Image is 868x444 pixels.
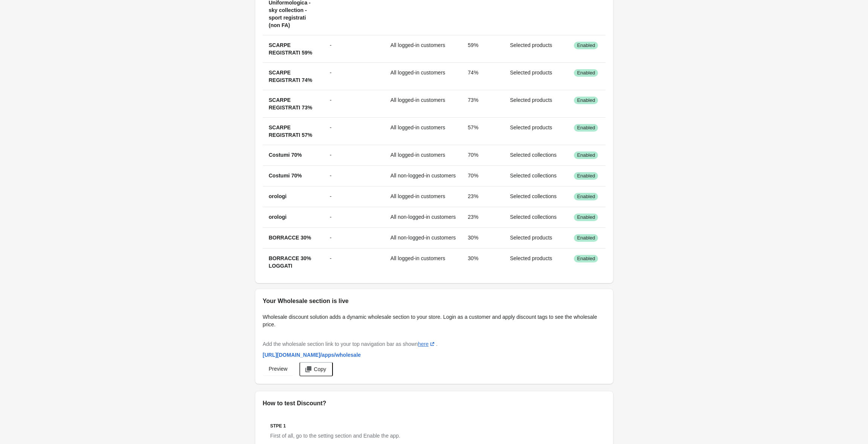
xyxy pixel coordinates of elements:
[504,90,568,117] td: Selected products
[577,235,595,241] span: Enabled
[384,186,462,207] td: All logged-in customers
[577,125,595,131] span: Enabled
[462,248,504,276] td: 30%
[269,124,313,138] span: SCARPE REGISTRATI 57%
[263,352,361,358] span: [URL][DOMAIN_NAME] /apps/wholesale
[263,314,597,327] span: Wholesale discount solution adds a dynamic wholesale section to your store. Login as a customer a...
[263,297,606,306] h2: Your Wholesale section is live
[269,366,288,372] span: Preview
[384,145,462,165] td: All logged-in customers
[577,214,595,220] span: Enabled
[462,207,504,227] td: 23%
[314,366,326,372] span: Copy
[577,97,595,103] span: Enabled
[324,90,384,117] td: -
[269,214,287,220] span: orologi
[324,117,384,145] td: -
[462,117,504,145] td: 57%
[504,186,568,207] td: Selected collections
[269,173,302,179] span: Costumi 70%
[462,165,504,186] td: 70%
[384,165,462,186] td: All non-logged-in customers
[269,152,302,158] span: Costumi 70%
[263,362,294,376] a: Preview
[384,227,462,248] td: All non-logged-in customers
[504,248,568,276] td: Selected products
[462,227,504,248] td: 30%
[384,207,462,227] td: All non-logged-in customers
[269,255,311,269] span: BORRACCE 30% LOGGATI
[384,90,462,117] td: All logged-in customers
[418,341,436,347] a: here
[504,227,568,248] td: Selected products
[462,62,504,90] td: 74%
[504,35,568,62] td: Selected products
[462,186,504,207] td: 23%
[384,117,462,145] td: All logged-in customers
[270,433,401,439] span: First of all, go to the setting section and Enable the app.
[324,145,384,165] td: -
[269,70,313,83] span: SCARPE REGISTRATI 74%
[260,348,364,362] a: [URL][DOMAIN_NAME]/apps/wholesale
[324,35,384,62] td: -
[504,145,568,165] td: Selected collections
[384,35,462,62] td: All logged-in customers
[324,165,384,186] td: -
[324,186,384,207] td: -
[324,62,384,90] td: -
[269,42,313,56] span: SCARPE REGISTRATI 59%
[269,193,287,199] span: orologi
[384,62,462,90] td: All logged-in customers
[462,90,504,117] td: 73%
[299,362,333,376] button: Copy
[577,42,595,48] span: Enabled
[263,399,606,408] h2: How to test Discount?
[577,70,595,76] span: Enabled
[577,256,595,262] span: Enabled
[504,165,568,186] td: Selected collections
[324,248,384,276] td: -
[263,341,438,347] span: Add the wholesale section link to your top navigation bar as shown .
[577,173,595,179] span: Enabled
[504,62,568,90] td: Selected products
[269,235,311,241] span: BORRACCE 30%
[324,227,384,248] td: -
[462,145,504,165] td: 70%
[462,35,504,62] td: 59%
[324,207,384,227] td: -
[577,152,595,158] span: Enabled
[504,117,568,145] td: Selected products
[270,423,598,429] h3: Stpe 1
[269,97,313,111] span: SCARPE REGISTRATI 73%
[504,207,568,227] td: Selected collections
[384,248,462,276] td: All logged-in customers
[577,194,595,200] span: Enabled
